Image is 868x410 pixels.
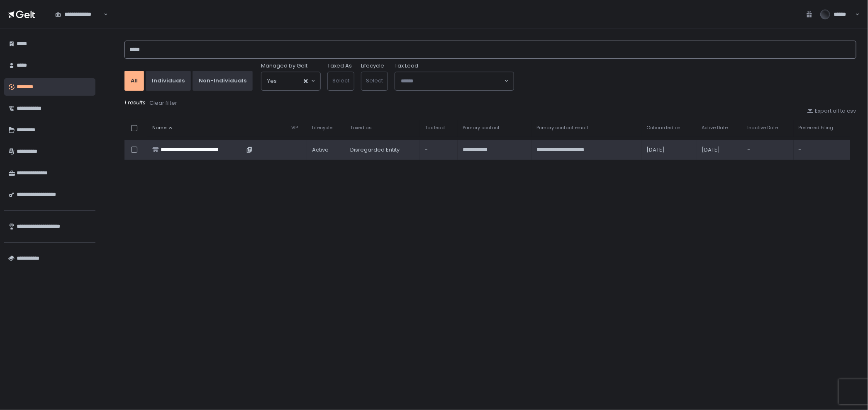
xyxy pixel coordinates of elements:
span: Lifecycle [312,125,332,131]
span: Select [332,77,349,84]
div: 1 results [124,99,856,107]
input: Search for option [401,77,504,85]
span: Preferred Filing [799,125,834,131]
span: Inactive Date [747,125,778,131]
div: Search for option [395,72,514,90]
span: VIP [291,125,298,131]
span: active [312,146,329,154]
div: - [747,146,789,154]
button: Export all to csv [807,107,856,115]
div: Disregarded Entity [350,146,415,154]
div: Individuals [152,77,185,84]
span: Name [152,125,166,131]
div: - [799,146,845,154]
span: Taxed as [350,125,372,131]
span: Tax Lead [395,62,418,70]
span: Select [366,77,383,84]
div: All [131,77,138,84]
span: Primary contact [463,125,500,131]
div: [DATE] [646,146,692,154]
div: - [425,146,453,154]
span: Primary contact email [536,125,588,131]
span: Yes [267,77,277,85]
input: Search for option [277,77,303,85]
button: Non-Individuals [193,71,253,91]
div: Search for option [261,72,320,90]
span: Onboarded on [646,125,680,131]
label: Taxed As [327,62,352,70]
div: Non-Individuals [199,77,246,84]
div: Search for option [50,5,108,23]
div: [DATE] [702,146,738,154]
button: Individuals [146,71,191,91]
button: Clear filter [149,99,178,107]
span: Active Date [702,125,728,131]
div: Clear filter [149,99,177,107]
button: All [124,71,144,91]
span: Managed by Gelt [261,62,307,70]
input: Search for option [102,10,103,19]
button: Clear Selected [304,79,308,83]
span: Tax lead [425,125,445,131]
label: Lifecycle [361,62,384,70]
